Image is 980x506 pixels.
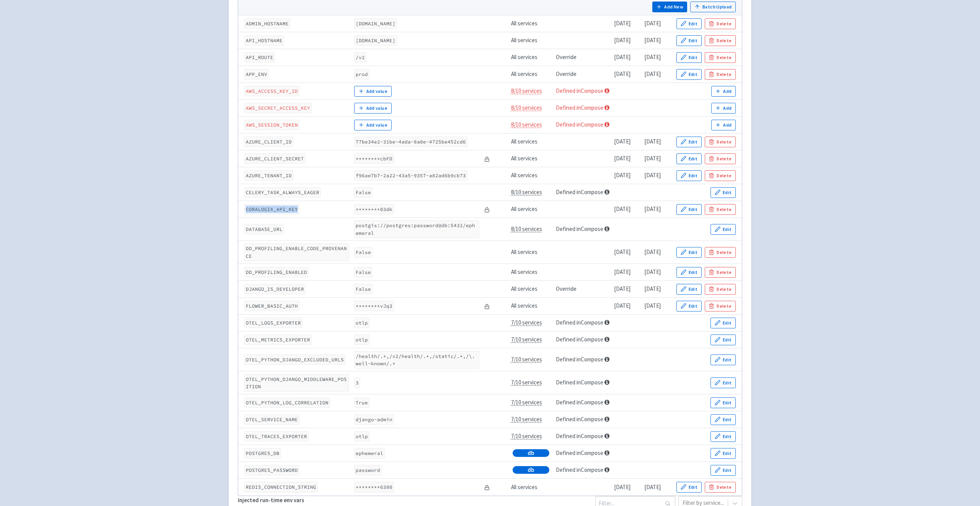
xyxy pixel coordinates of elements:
[614,20,630,27] time: [DATE]
[614,302,630,309] time: [DATE]
[244,284,305,294] code: DJANGO_IS_DEVELOPER
[644,138,661,145] time: [DATE]
[508,66,553,83] td: All services
[711,103,736,114] button: Add
[705,170,736,181] button: Delete
[644,70,661,77] time: [DATE]
[676,18,702,29] button: Edit
[705,284,736,295] button: Delete
[354,267,372,277] code: False
[511,399,542,406] span: 7/10 services
[614,268,630,275] time: [DATE]
[244,86,299,96] code: AWS_ACCESS_KEY_ID
[244,224,284,234] code: DATABASE_URL
[556,87,603,94] a: Defined in Compose
[244,448,281,458] code: POSTGRES_DB
[705,301,736,312] button: Delete
[511,415,542,423] span: 7/10 services
[614,53,630,61] time: [DATE]
[354,137,467,147] code: 77be34e2-31be-4ada-8a0e-4725be452cd6
[676,301,702,312] button: Edit
[354,69,369,79] code: prod
[354,318,369,328] code: otlp
[528,466,534,474] span: db
[244,335,312,345] code: OTEL_METRICS_EXPORTER
[556,449,603,457] a: Defined in Compose
[644,302,661,309] time: [DATE]
[644,268,661,275] time: [DATE]
[556,415,603,423] a: Defined in Compose
[508,167,553,184] td: All services
[244,120,299,130] code: AWS_SESSION_TOKEN
[690,2,736,12] button: Batch Upload
[508,15,553,32] td: All services
[676,137,702,147] button: Edit
[614,248,630,255] time: [DATE]
[508,264,553,281] td: All services
[710,431,736,442] button: Edit
[244,465,299,475] code: POSTGRES_PASSWORD
[354,351,479,369] code: /health/.*,/v2/health/.*,/static/.*,/\.well-known/.*
[710,318,736,328] button: Edit
[508,479,553,496] td: All services
[354,103,391,114] button: Add value
[614,205,630,213] time: [DATE]
[354,86,391,97] button: Add value
[710,414,736,425] button: Edit
[244,69,269,79] code: APP_ENV
[354,397,369,408] code: True
[556,104,603,111] a: Defined in Compose
[508,201,553,218] td: All services
[511,188,542,196] span: 8/10 services
[644,285,661,292] time: [DATE]
[354,120,391,130] button: Add value
[614,285,630,292] time: [DATE]
[354,414,394,425] code: django-admin
[244,18,290,29] code: ADMIN_HOSTNAME
[238,496,304,504] strong: Injected run-time env vars
[644,36,661,44] time: [DATE]
[244,204,299,214] code: CORALOGIX_API_KEY
[511,104,542,111] span: 8/10 services
[705,52,736,63] button: Delete
[244,374,349,392] code: OTEL_PYTHON_DJANGO_MIDDLEWARE_POSITION
[705,137,736,147] button: Delete
[710,335,736,345] button: Edit
[244,301,299,311] code: FLOWER_BASIC_AUTH
[676,153,702,164] button: Edit
[710,465,736,476] button: Edit
[354,448,385,458] code: ephemeral
[556,432,603,440] a: Defined in Compose
[705,69,736,80] button: Delete
[710,354,736,365] button: Edit
[676,170,702,181] button: Edit
[511,432,542,440] span: 7/10 services
[676,247,702,258] button: Edit
[614,155,630,162] time: [DATE]
[644,205,661,213] time: [DATE]
[652,2,688,12] button: Add New
[556,188,603,196] a: Defined in Compose
[614,483,630,491] time: [DATE]
[244,170,293,181] code: AZURE_TENANT_ID
[508,298,553,315] td: All services
[644,483,661,491] time: [DATE]
[556,399,603,406] a: Defined in Compose
[676,52,702,63] button: Edit
[511,121,542,128] span: 8/10 services
[354,18,397,29] code: [DOMAIN_NAME]
[644,248,661,255] time: [DATE]
[244,397,330,408] code: OTEL_PYTHON_LOG_CORRELATION
[244,267,309,277] code: DD_PROFILING_ENABLED
[354,377,360,388] code: 3
[556,356,603,363] a: Defined in Compose
[508,241,553,264] td: All services
[711,86,736,97] button: Add
[354,465,382,475] code: password
[676,267,702,278] button: Edit
[705,247,736,258] button: Delete
[508,134,553,150] td: All services
[508,281,553,298] td: All services
[244,482,318,492] code: REDIS_CONNECTION_STRING
[644,171,661,179] time: [DATE]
